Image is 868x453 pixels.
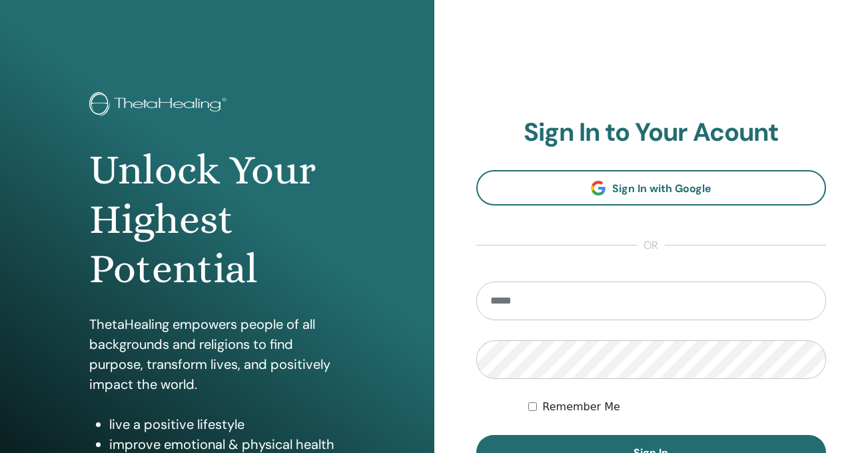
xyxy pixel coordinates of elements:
span: or [637,238,665,254]
p: ThetaHealing empowers people of all backgrounds and religions to find purpose, transform lives, a... [89,314,345,394]
a: Sign In with Google [476,170,827,205]
h2: Sign In to Your Acount [476,117,827,148]
span: Sign In with Google [612,181,711,195]
li: live a positive lifestyle [109,414,345,434]
div: Keep me authenticated indefinitely or until I manually logout [528,399,826,415]
label: Remember Me [542,399,620,415]
h1: Unlock Your Highest Potential [89,145,345,294]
